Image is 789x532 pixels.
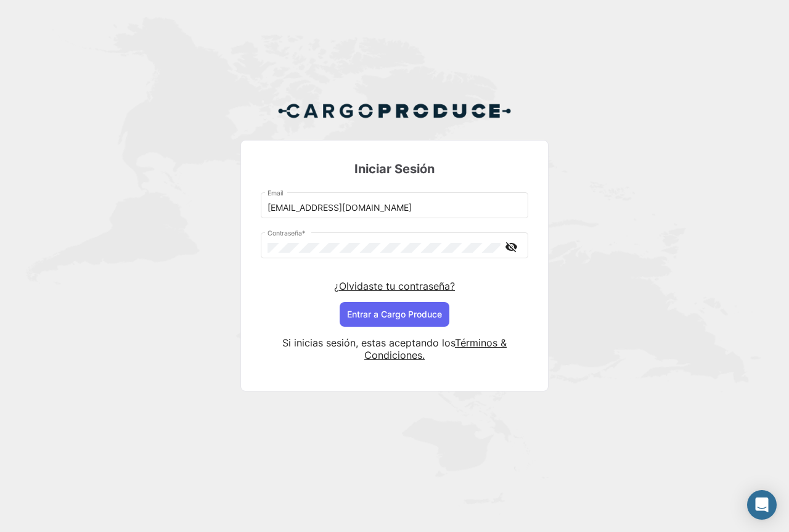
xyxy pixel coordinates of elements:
a: Términos & Condiciones. [364,337,507,361]
a: ¿Olvidaste tu contraseña? [334,280,455,292]
img: Cargo Produce Logo [277,96,512,126]
h3: Iniciar Sesión [261,160,528,178]
mat-icon: visibility_off [504,239,518,255]
input: Email [268,203,522,213]
div: Abrir Intercom Messenger [747,490,777,520]
button: Entrar a Cargo Produce [340,302,449,327]
span: Si inicias sesión, estas aceptando los [282,337,455,349]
